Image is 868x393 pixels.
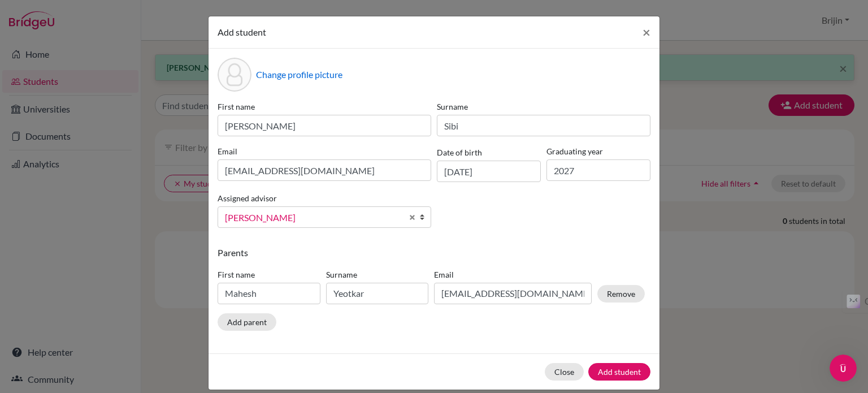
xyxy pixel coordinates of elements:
button: Close [545,363,584,381]
label: Date of birth [437,146,482,158]
label: Email [434,269,592,280]
label: First name [218,101,431,113]
label: Graduating year [546,145,650,157]
label: Surname [437,101,650,113]
label: Assigned advisor [218,192,277,204]
span: [PERSON_NAME] [225,210,402,225]
button: Add parent [218,313,276,331]
span: Add student [218,27,266,37]
button: Add student [588,363,650,381]
label: Surname [326,269,429,280]
button: Remove [597,285,645,303]
button: Close [633,16,659,48]
span: × [643,24,650,40]
iframe: Intercom live chat [830,355,857,382]
p: Parents [218,246,650,260]
div: Profile picture [218,58,251,92]
input: dd/mm/yyyy [437,161,541,182]
label: First name [218,269,320,280]
label: Email [218,145,431,157]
